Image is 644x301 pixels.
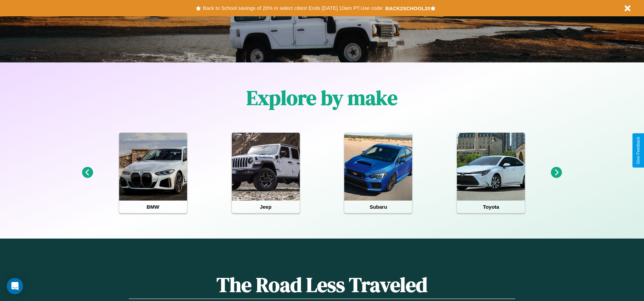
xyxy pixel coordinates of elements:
[201,3,385,13] button: Back to School savings of 20% in select cities! Ends [DATE] 10am PT.Use code:
[232,201,300,213] h4: Jeep
[7,278,23,294] div: Open Intercom Messenger
[457,201,525,213] h4: Toyota
[129,271,515,299] h1: The Road Less Traveled
[344,201,412,213] h4: Subaru
[385,5,430,11] b: BACK2SCHOOL20
[246,84,398,112] h1: Explore by make
[119,201,187,213] h4: BMW
[636,137,641,164] div: Give Feedback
